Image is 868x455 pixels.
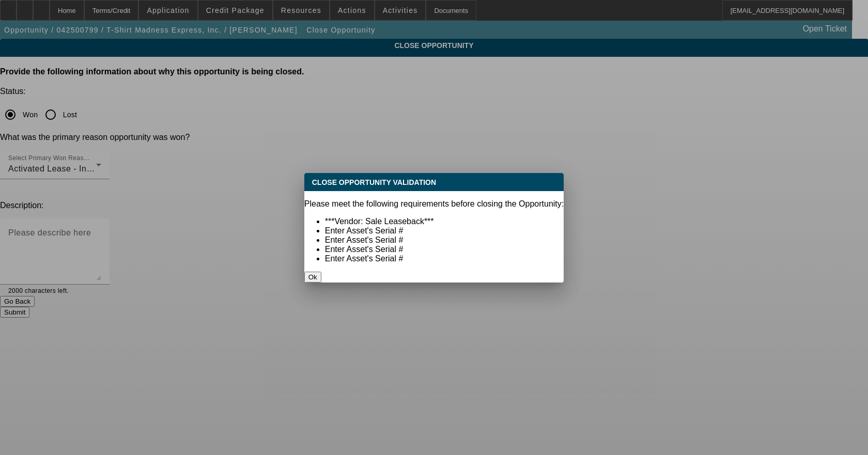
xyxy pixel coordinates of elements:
span: Close Opportunity Validation [312,178,436,186]
li: Enter Asset's Serial # [325,254,564,263]
li: Enter Asset's Serial # [325,245,564,254]
li: Enter Asset's Serial # [325,236,564,245]
button: Ok [304,272,321,283]
li: Enter Asset's Serial # [325,226,564,236]
p: Please meet the following requirements before closing the Opportunity: [304,199,564,209]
